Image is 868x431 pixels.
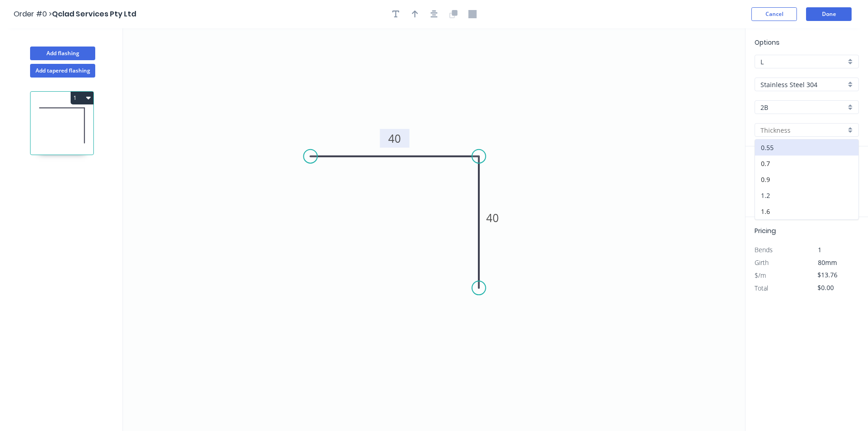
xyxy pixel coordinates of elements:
input: Material [760,80,846,89]
div: 1.2 [755,187,858,203]
input: Price level [760,57,846,67]
span: Options [755,38,780,47]
span: Qclad Services Pty Ltd [52,9,136,19]
svg: 0 [123,28,745,431]
span: Girth [755,258,769,267]
div: 0.9 [755,171,858,187]
span: Order #0 > [14,9,52,19]
span: Bends [755,245,773,254]
span: 80mm [818,258,837,267]
div: 1.6 [755,203,858,219]
input: Colour [760,103,846,112]
button: Add flashing [30,47,95,60]
button: Add tapered flashing [30,64,95,78]
div: 0.7 [755,156,858,171]
button: Done [806,7,852,21]
input: Thickness [760,125,846,135]
button: 1 [71,92,93,104]
button: Cancel [751,7,797,21]
tspan: 40 [486,210,499,225]
span: Total [755,284,768,292]
tspan: 40 [388,131,401,146]
div: 0.55 [755,140,858,156]
span: $/m [755,271,766,280]
span: 1 [818,245,822,254]
span: Pricing [755,226,776,235]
